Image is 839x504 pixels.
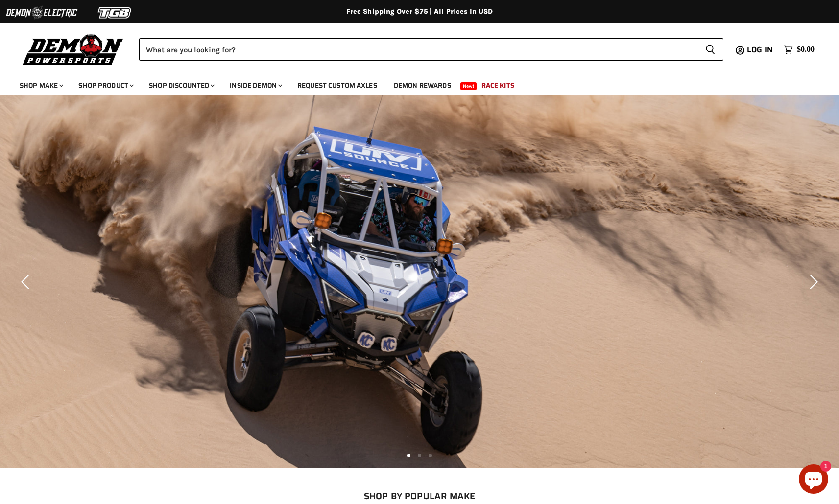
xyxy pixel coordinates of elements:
[12,71,812,95] ul: Main menu
[429,454,432,457] li: Page dot 3
[28,7,812,16] div: Free Shipping Over $75 | All Prices In USD
[71,75,140,95] a: Shop Product
[802,272,822,292] button: Next
[78,3,152,22] img: TGB Logo 2
[697,38,723,61] button: Search
[407,454,410,457] li: Page dot 1
[418,454,421,457] li: Page dot 2
[5,3,78,22] img: Demon Electric Logo 2
[290,75,384,95] a: Request Custom Axles
[142,75,220,95] a: Shop Discounted
[17,272,37,292] button: Previous
[386,75,458,95] a: Demon Rewards
[779,43,819,57] a: $0.00
[139,38,723,61] form: Product
[747,44,773,56] span: Log in
[474,75,522,95] a: Race Kits
[797,45,815,54] span: $0.00
[460,82,477,90] span: New!
[743,46,779,54] a: Log in
[12,75,69,95] a: Shop Make
[222,75,288,95] a: Inside Demon
[40,491,799,501] h2: SHOP BY POPULAR MAKE
[139,38,697,61] input: Search
[20,32,127,67] img: Demon Powersports
[796,464,831,496] inbox-online-store-chat: Shopify online store chat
